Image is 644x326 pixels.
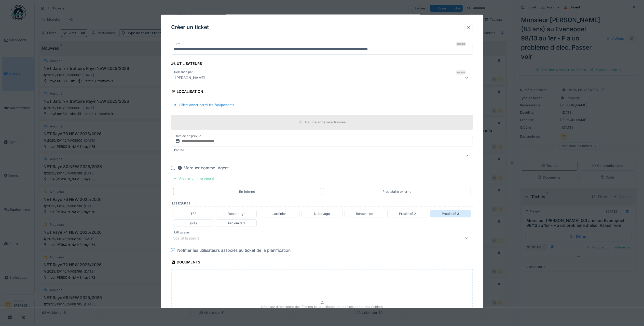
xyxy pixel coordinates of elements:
div: Requis [456,70,466,75]
div: Vos utilisateurs [173,235,207,241]
div: [PERSON_NAME] [173,75,207,81]
div: Notifier les utilisateurs associés au ticket de la planification [177,247,291,253]
div: Prestataire externe [382,189,411,194]
label: Utilisateurs [173,230,191,235]
label: Les équipes [172,201,473,207]
label: Titre [173,42,182,46]
div: Dépannage [228,211,245,216]
div: Requis [456,42,466,46]
div: Proximité 1 [228,221,245,226]
div: Localisation [171,88,203,96]
h3: Créer un ticket [171,24,209,31]
p: Déposez directement des fichiers ici, ou cliquez pour sélectionner des fichiers [261,304,383,309]
div: Sélectionner parmi les équipements [171,101,236,108]
div: Proximité 2 [399,211,416,216]
label: Date de fin prévue [174,133,202,139]
div: Rénovation [356,211,374,216]
div: Jardinier [272,211,286,216]
label: Demandé par [173,70,194,74]
div: Documents [171,258,200,267]
div: TSE [190,211,197,216]
div: En interne [239,189,255,194]
div: Nettoyage [314,211,330,216]
div: yves [190,221,197,226]
div: Utilisateurs [171,60,202,68]
label: Priorité [173,148,185,152]
div: Ajouter un intervenant [171,175,216,182]
div: Proximité 3 [442,211,459,216]
div: Marquer comme urgent [177,165,229,171]
div: Aucune zone sélectionnée [305,120,346,124]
